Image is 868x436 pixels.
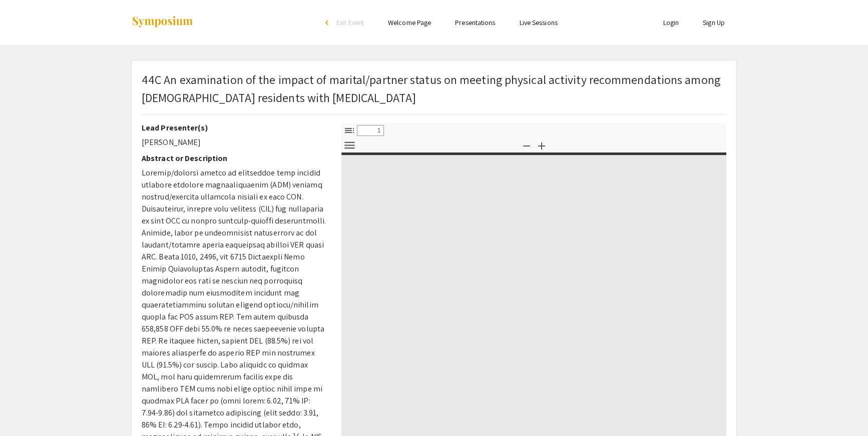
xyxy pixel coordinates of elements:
button: Zoom Out [518,138,535,152]
h2: Lead Presenter(s) [142,123,326,132]
a: Presentations [455,18,495,27]
a: Login [663,18,679,27]
a: Welcome Page [388,18,431,27]
h2: Abstract or Description [142,153,326,163]
button: Toggle Sidebar [341,123,358,137]
button: Tools [341,138,358,152]
img: Symposium by ForagerOne [131,15,194,29]
span: Exit Event [336,18,364,27]
a: Sign Up [703,18,725,27]
input: Page [357,125,384,136]
p: [PERSON_NAME] [142,136,326,148]
div: arrow_back_ios [325,19,331,25]
span: 44C An examination of the impact of marital/partner status on meeting physical activity recommend... [142,71,720,105]
button: Zoom In [533,138,550,152]
a: Live Sessions [520,18,558,27]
